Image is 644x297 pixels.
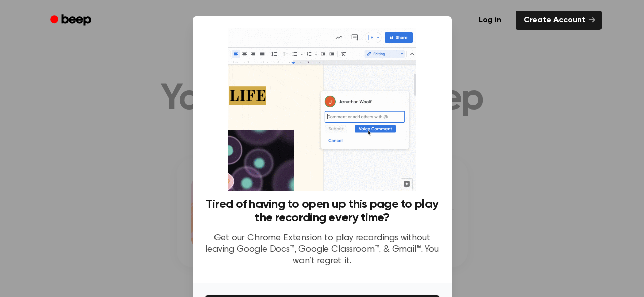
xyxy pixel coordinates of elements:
[43,11,100,30] a: Beep
[205,233,440,267] p: Get our Chrome Extension to play recordings without leaving Google Docs™, Google Classroom™, & Gm...
[205,197,440,225] h3: Tired of having to open up this page to play the recording every time?
[470,11,509,30] a: Log in
[228,28,416,191] img: Beep extension in action
[516,11,602,30] a: Create Account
